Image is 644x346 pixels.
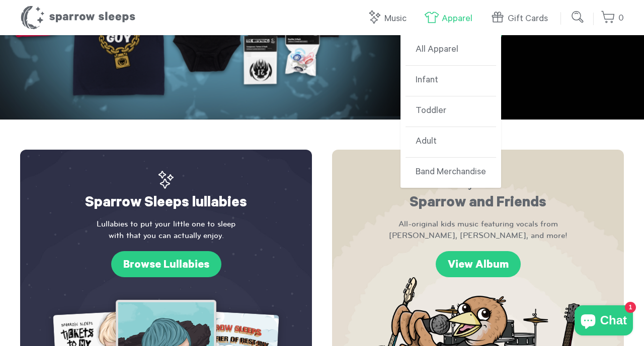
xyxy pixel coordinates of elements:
p: All-original kids music featuring vocals from [352,218,604,241]
a: Apparel [424,8,477,30]
a: View Album [436,251,521,277]
a: Infant [406,66,496,96]
a: Band Merchandise [406,158,496,188]
a: Toddler [406,96,496,127]
a: Adult [406,127,496,158]
a: Gift Cards [490,8,553,30]
a: Browse Lullabies [111,251,221,277]
inbox-online-store-chat: Shopify online store chat [572,305,636,338]
a: Music [367,8,412,30]
span: [PERSON_NAME], [PERSON_NAME], and more! [352,230,604,241]
a: All Apparel [406,35,496,66]
h2: Sparrow and Friends [352,170,604,213]
h2: Sparrow Sleeps lullabies [40,170,292,213]
p: Lullabies to put your little one to sleep [40,218,292,241]
h1: Sparrow Sleeps [20,5,136,30]
input: Submit [568,7,588,27]
a: 0 [601,8,624,29]
span: with that you can actually enjoy. [40,230,292,241]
